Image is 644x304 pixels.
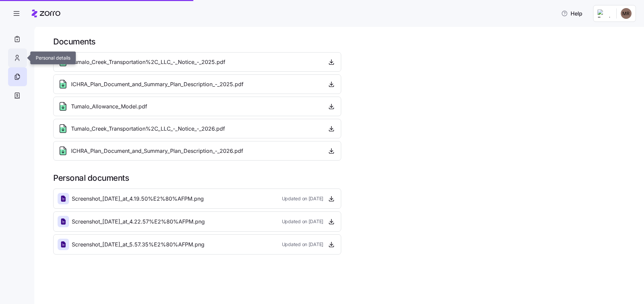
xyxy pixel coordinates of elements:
span: Tumalo_Allowance_Model.pdf [71,102,147,111]
span: Screenshot_[DATE]_at_4.22.57%E2%80%AFPM.png [72,217,205,226]
button: Help [556,7,588,20]
span: ICHRA_Plan_Document_and_Summary_Plan_Description_-_2026.pdf [71,147,243,155]
span: Help [561,9,582,18]
h1: Personal documents [53,173,635,183]
h1: Documents [53,36,635,47]
img: Employer logo [598,9,611,18]
span: Screenshot_[DATE]_at_5.57.35%E2%80%AFPM.png [72,240,204,249]
span: Screenshot_[DATE]_at_4.19.50%E2%80%AFPM.png [72,195,204,203]
span: Updated on [DATE] [282,195,323,202]
span: Tumalo_Creek_Transportation%2C_LLC_-_Notice_-_2026.pdf [71,125,225,133]
span: Tumalo_Creek_Transportation%2C_LLC_-_Notice_-_2025.pdf [71,58,225,66]
span: Updated on [DATE] [282,241,323,248]
span: Updated on [DATE] [282,218,323,225]
span: ICHRA_Plan_Document_and_Summary_Plan_Description_-_2025.pdf [71,80,244,89]
img: 337cff621c6f0f36a75b3fd6842ef07a [621,8,632,19]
